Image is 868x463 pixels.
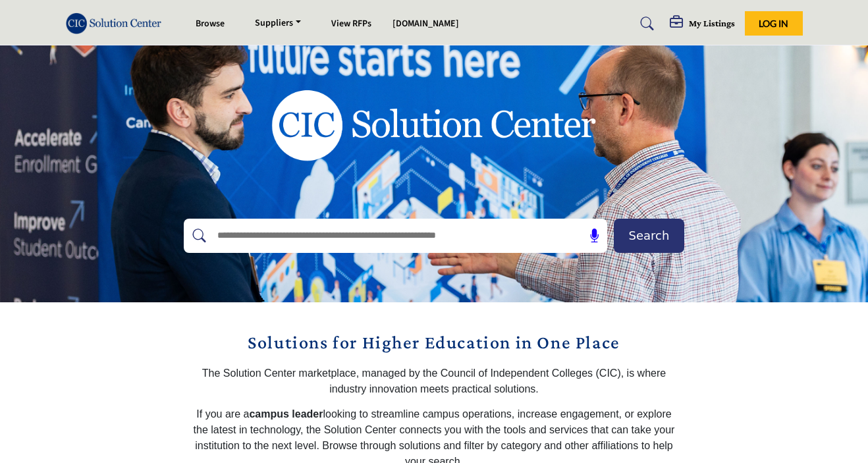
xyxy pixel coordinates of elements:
a: View RFPs [331,17,371,30]
a: [DOMAIN_NAME] [393,17,459,30]
img: image [227,40,641,211]
div: My Listings [670,16,735,32]
a: Browse [196,17,225,30]
span: Search [629,227,670,244]
img: Site Logo [66,13,169,34]
span: The Solution Center marketplace, managed by the Council of Independent Colleges (CIC), is where i... [202,368,666,395]
h2: Solutions for Higher Education in One Place [191,329,678,356]
h5: My Listings [689,17,735,29]
button: Log In [745,11,803,36]
a: Suppliers [246,14,310,33]
a: Search [628,13,663,34]
span: Log In [759,18,788,29]
button: Search [614,219,684,253]
strong: campus leader [249,408,323,420]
